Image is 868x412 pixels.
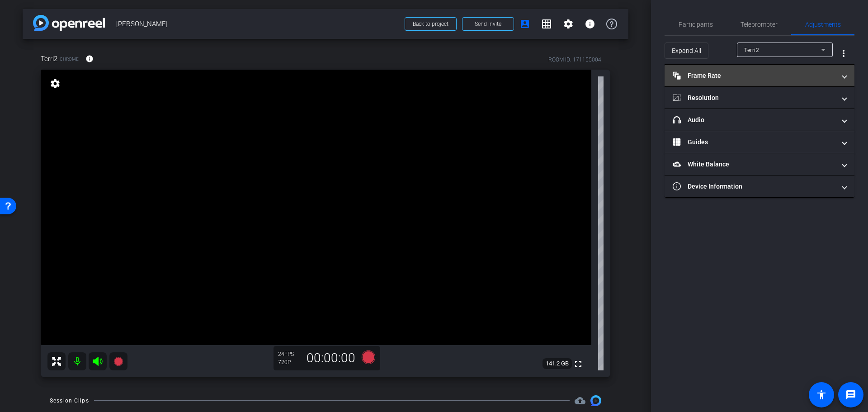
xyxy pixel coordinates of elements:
[519,19,530,29] mat-icon: account_box
[462,17,514,31] button: Send invite
[563,19,574,29] mat-icon: settings
[301,350,361,366] div: 00:00:00
[585,19,595,29] mat-icon: info
[278,350,301,358] div: 24
[741,21,778,28] span: Teleprompter
[33,15,105,31] img: app-logo
[405,17,457,31] button: Back to project
[838,48,849,59] mat-icon: more_vert
[744,47,759,53] span: Terri2
[833,43,854,64] button: More Options for Adjustments Panel
[548,56,601,64] div: ROOM ID: 171155004
[816,389,827,400] mat-icon: accessibility
[50,396,89,405] div: Session Clips
[665,131,854,153] mat-expansion-panel-header: Guides
[673,137,835,147] mat-panel-title: Guides
[542,358,572,369] span: 141.2 GB
[665,109,854,131] mat-expansion-panel-header: Audio
[573,359,584,369] mat-icon: fullscreen
[284,351,294,357] span: FPS
[475,20,501,28] span: Send invite
[665,87,854,109] mat-expansion-panel-header: Resolution
[665,153,854,175] mat-expansion-panel-header: White Balance
[672,42,701,59] span: Expand All
[41,54,57,64] span: Terri2
[278,359,301,366] div: 720P
[60,56,79,62] span: Chrome
[575,395,585,406] mat-icon: cloud_upload
[665,43,708,59] button: Expand All
[413,21,448,27] span: Back to project
[665,175,854,197] mat-expansion-panel-header: Device Information
[673,160,835,169] mat-panel-title: White Balance
[665,65,854,86] mat-expansion-panel-header: Frame Rate
[85,55,94,63] mat-icon: info
[116,15,399,33] span: [PERSON_NAME]
[49,78,61,89] mat-icon: settings
[673,115,835,125] mat-panel-title: Audio
[805,21,841,28] span: Adjustments
[679,21,713,28] span: Participants
[590,395,601,406] img: Session clips
[575,395,585,406] span: Destinations for your clips
[673,182,835,191] mat-panel-title: Device Information
[673,93,835,103] mat-panel-title: Resolution
[673,71,835,81] mat-panel-title: Frame Rate
[541,19,552,29] mat-icon: grid_on
[845,389,856,400] mat-icon: message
